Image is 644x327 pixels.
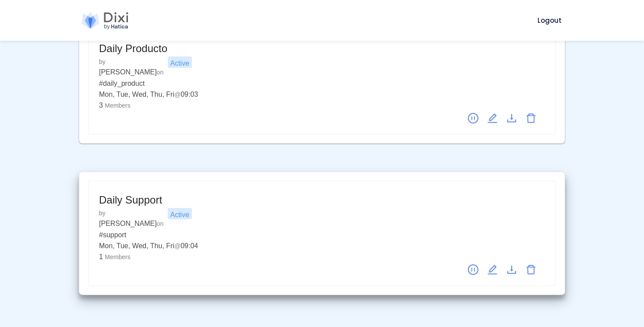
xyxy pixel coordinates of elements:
div: Daily Producto [99,40,452,57]
div: 3 [99,100,545,111]
a: Pause standup [468,111,478,123]
span: delete [526,264,536,275]
span: download [506,113,517,123]
a: edit [487,262,498,275]
span: # support [99,231,126,239]
a: Delete standup [526,262,536,275]
a: Pause standup [468,262,478,275]
span: delete [526,113,536,123]
div: Mon, Tue, Wed, Thu, Fri [99,242,174,250]
a: Delete standup [526,111,536,123]
span: # daily_product [99,80,145,87]
a: Download report [506,262,517,275]
span: @ [174,91,180,98]
span: edit [487,264,498,275]
span: edit [487,113,498,123]
div: Mon, Tue, Wed, Thu, Fri [99,91,174,98]
a: Logout [534,15,565,25]
span: [PERSON_NAME] [99,68,157,76]
div: by on [99,57,545,88]
span: 09:04 [174,242,198,250]
div: Active [168,208,192,219]
div: by on [99,208,545,240]
span: download [506,264,517,275]
div: Active [168,56,192,68]
span: pause-circle [468,113,478,123]
span: 09:03 [174,91,198,98]
div: 1 [99,251,545,262]
a: edit [487,111,498,123]
span: pause-circle [468,264,478,275]
span: Members [105,253,130,260]
a: Download report [506,111,517,123]
div: Daily Support [99,192,452,208]
span: [PERSON_NAME] [99,220,157,227]
span: Members [105,102,130,109]
span: @ [174,243,180,250]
